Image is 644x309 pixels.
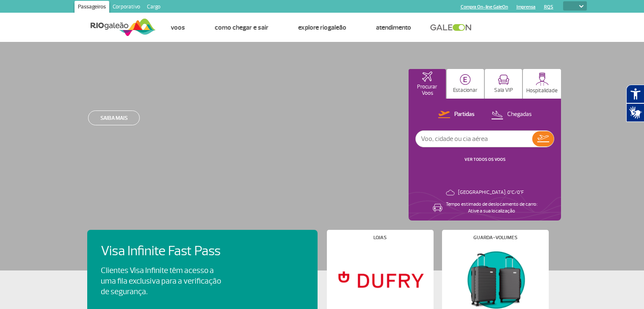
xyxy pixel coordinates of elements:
p: Partidas [454,110,475,119]
a: Atendimento [376,23,411,32]
a: Compra On-line GaleOn [461,4,508,10]
p: [GEOGRAPHIC_DATA]: 0°C/0°F [458,189,524,196]
a: Como chegar e sair [215,23,268,32]
p: Tempo estimado de deslocamento de carro: Ative a sua localização [446,201,537,215]
button: Sala VIP [485,69,522,99]
img: carParkingHome.svg [460,74,471,85]
a: Cargo [144,1,164,14]
a: Corporativo [109,1,144,14]
img: hospitality.svg [536,72,549,86]
button: Abrir recursos assistivos. [626,85,644,103]
img: airplaneHomeActive.svg [422,72,432,82]
a: VER TODOS OS VOOS [464,157,506,162]
button: VER TODOS OS VOOS [462,156,508,163]
p: Procurar Voos [413,84,442,97]
a: RQS [544,4,553,10]
p: Sala VIP [494,87,513,94]
a: Passageiros [75,1,109,14]
p: Clientes Visa Infinite têm acesso a uma fila exclusiva para a verificação de segurança. [101,265,221,297]
div: Plugin de acessibilidade da Hand Talk. [626,85,644,122]
button: Abrir tradutor de língua de sinais. [626,103,644,122]
h4: Lojas [373,235,387,240]
p: Chegadas [507,110,532,119]
input: Voo, cidade ou cia aérea [416,131,532,147]
a: Voos [171,23,185,32]
p: Estacionar [453,87,478,94]
button: Procurar Voos [409,69,446,99]
a: Visa Infinite Fast PassClientes Visa Infinite têm acesso a uma fila exclusiva para a verificação ... [101,243,304,297]
button: Estacionar [447,69,484,99]
h4: Visa Infinite Fast Pass [101,243,235,259]
button: Chegadas [489,109,534,120]
a: Imprensa [517,4,536,10]
button: Partidas [436,109,477,120]
a: Saiba mais [88,110,140,125]
button: Hospitalidade [523,69,561,99]
p: Hospitalidade [526,88,558,94]
h4: Guarda-volumes [473,235,517,240]
img: vipRoom.svg [498,74,509,85]
a: Explore RIOgaleão [298,23,346,32]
